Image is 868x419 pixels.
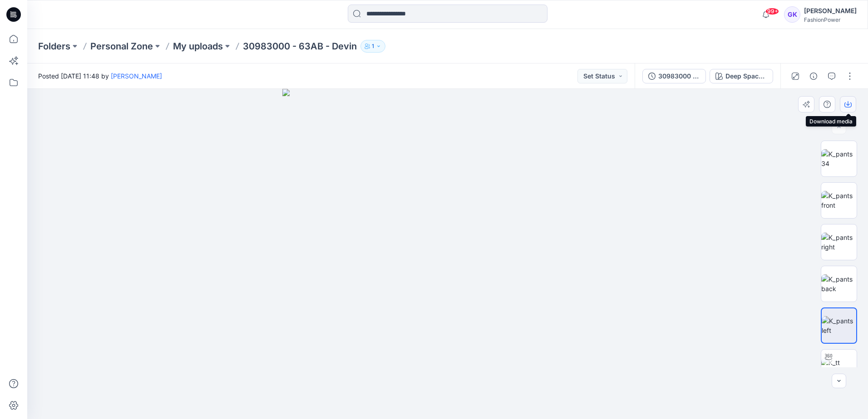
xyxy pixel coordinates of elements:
p: 30983000 - 63AB - Devin [243,40,357,53]
div: [PERSON_NAME] [804,5,857,16]
button: Details [806,69,821,83]
img: K_pants right [821,233,857,252]
a: Personal Zone [90,40,153,53]
a: Folders [38,40,70,53]
img: K_pants front [821,191,857,210]
div: GK [784,6,800,23]
span: Posted [DATE] 11:48 by [38,71,162,81]
button: Deep Space Blue (as swatch) + Blue Dune (as swatch) [710,69,773,83]
img: K_pants back [821,274,857,293]
img: K_pants left [822,316,856,335]
img: eyJhbGciOiJIUzI1NiIsImtpZCI6IjAiLCJzbHQiOiJzZXMiLCJ0eXAiOiJKV1QifQ.eyJkYXRhIjp7InR5cGUiOiJzdG9yYW... [282,89,613,419]
a: My uploads [173,40,223,53]
img: K_pants 34 [821,149,857,168]
button: 1 [360,40,385,53]
a: [PERSON_NAME] [111,72,162,80]
span: 99+ [765,8,779,15]
p: 1 [372,41,374,51]
button: 30983000 - 63AB - Devin [642,69,706,83]
div: FashionPower [804,16,857,23]
div: 30983000 - 63AB - Devin [658,71,700,81]
div: Deep Space Blue (as swatch) + Blue Dune (as swatch) [725,71,767,81]
img: K_tt pants [821,358,857,377]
